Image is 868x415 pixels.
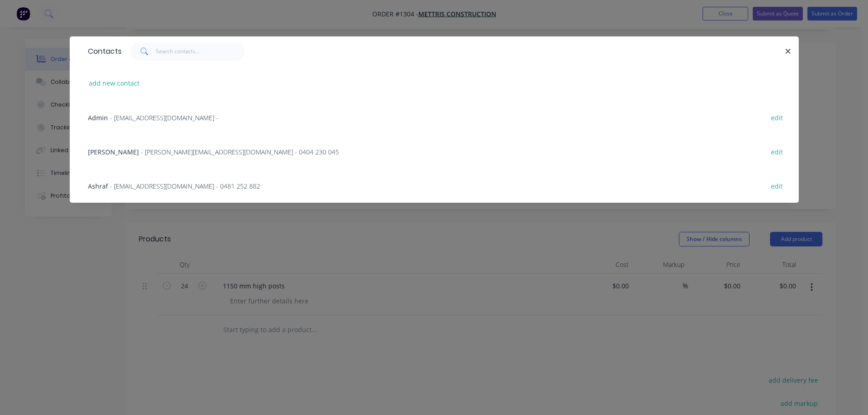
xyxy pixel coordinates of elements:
[141,148,339,156] span: - [PERSON_NAME][EMAIL_ADDRESS][DOMAIN_NAME] - 0404 230 045
[88,182,108,190] span: Ashraf
[83,37,122,66] div: Contacts
[110,182,260,190] span: - [EMAIL_ADDRESS][DOMAIN_NAME] - 0481 252 882
[88,148,139,156] span: [PERSON_NAME]
[84,77,144,89] button: add new contact
[766,111,788,123] button: edit
[766,145,788,158] button: edit
[88,113,108,122] span: Admin
[156,42,245,61] input: Search contacts...
[766,179,788,192] button: edit
[110,113,218,122] span: - [EMAIL_ADDRESS][DOMAIN_NAME] -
